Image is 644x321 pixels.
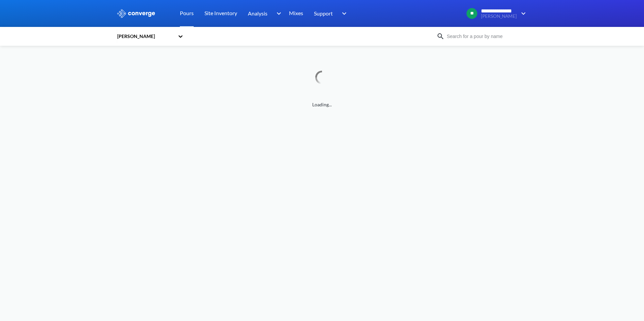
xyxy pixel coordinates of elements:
span: Support [314,9,333,17]
img: downArrow.svg [272,9,283,17]
span: Loading... [117,101,527,108]
img: downArrow.svg [337,9,348,17]
input: Search for a pour by name [445,33,526,40]
span: Analysis [248,9,267,17]
img: icon-search.svg [437,32,445,40]
span: [PERSON_NAME] [481,14,517,19]
img: downArrow.svg [517,9,527,17]
div: [PERSON_NAME] [117,33,174,40]
img: logo_ewhite.svg [117,9,156,18]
